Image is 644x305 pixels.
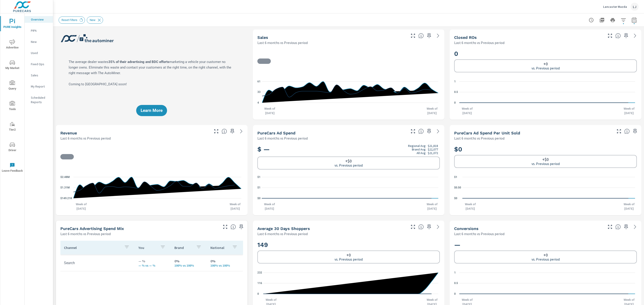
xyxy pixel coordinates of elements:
[60,231,111,236] p: Last 6 months vs Previous period
[31,84,49,89] p: My Report
[257,40,308,45] p: Last 6 months vs Previous period
[409,223,417,230] button: Make Fullscreen
[87,17,103,24] div: New
[597,16,606,25] button: "Export Report to PDF"
[136,105,167,116] button: Learn More
[408,144,426,148] p: Regional Avg:
[257,226,310,231] h5: Average 30 Days Shoppers
[227,202,243,211] p: Week of [DATE]
[409,32,417,39] button: Make Fullscreen
[542,157,549,162] h6: +$0
[454,175,457,179] text: $1
[434,128,442,135] a: See more details in report
[454,226,479,231] h5: Conversions
[623,32,630,39] span: Save this to your personalized report
[87,18,98,22] span: New
[257,271,262,274] text: 232
[257,186,261,189] text: $1
[60,257,135,269] td: Search
[2,80,23,91] span: Query
[210,258,239,264] p: 0%
[615,33,621,38] span: Number of Repair Orders Closed by the selected dealership group over the selected time range. [So...
[222,129,227,134] span: Total sales revenue over the selected date range. [Source: This data is sourced from the dealer’s...
[603,5,627,9] p: Lancaster Mazda
[0,13,24,178] div: nav menu
[31,73,49,77] p: Sales
[454,145,637,153] h2: $0
[462,202,478,211] p: Week of [DATE]
[257,131,295,135] h5: PureCars Ad Spend
[424,202,440,211] p: Week of [DATE]
[60,136,111,141] p: Last 6 months vs Previous period
[174,245,193,250] p: Brand
[454,91,458,94] text: 0.5
[262,202,277,211] p: Week of [DATE]
[631,3,639,11] div: LJ
[31,51,49,55] p: Used
[434,32,442,39] a: See more details in report
[229,128,236,135] span: Save this to your personalized report
[60,186,70,189] text: $1.31M
[257,175,261,179] text: $1
[459,106,475,115] p: Week of [DATE]
[409,128,417,135] button: Make Fullscreen
[532,66,560,70] p: vs. Previous period
[257,35,268,40] h5: Sales
[238,223,245,230] span: Save this to your personalized report
[543,62,548,66] h6: +0
[454,101,456,104] text: 0
[428,151,438,155] p: $21,072
[64,245,121,250] p: Channel
[60,131,77,135] h5: Revenue
[454,197,457,200] text: $0
[25,72,53,79] div: Sales
[174,258,203,264] p: 0%
[454,282,458,285] text: 0.5
[31,62,49,66] p: Fixed Ops
[624,129,630,134] span: Average cost of advertising per each vehicle sold at the dealer over the selected date range. The...
[454,136,504,141] p: Last 6 months vs Previous period
[454,40,504,45] p: Last 6 months vs Previous period
[25,61,53,67] div: Fixed Ops
[426,223,433,230] span: Save this to your personalized report
[257,136,308,141] p: Last 6 months vs Previous period
[2,60,23,71] span: My Market
[210,264,239,267] p: 100% vs 100%
[257,231,308,236] p: Last 6 months vs Previous period
[222,223,229,230] button: Make Fullscreen
[454,80,456,83] text: 1
[60,226,124,231] h5: PureCars Advertising Spend Mix
[454,292,456,295] text: 0
[257,144,440,155] h2: $ —
[428,148,438,151] p: $22,077
[623,223,630,230] span: Save this to your personalized report
[257,197,261,200] text: $0
[25,38,53,45] div: New
[426,128,433,135] span: Save this to your personalized report
[2,121,23,132] span: Tier2
[2,39,23,50] span: Advertise
[630,16,639,25] button: Select Date Range
[31,17,49,22] p: Overview
[631,32,639,39] a: See more details in report
[210,245,229,250] p: National
[31,40,49,44] p: New
[615,128,623,135] button: Make Fullscreen
[73,202,89,211] p: Week of [DATE]
[424,106,440,115] p: Week of [DATE]
[231,224,236,230] span: This table looks at how you compare to the amount of budget you spend per channel as opposed to y...
[418,33,424,38] span: Number of vehicles sold by the dealership over the selected date range. [Source: This data is sou...
[138,258,167,264] p: — %
[257,90,261,94] text: 33
[532,162,560,166] p: vs. Previous period
[454,231,504,236] p: Last 6 months vs Previous period
[631,128,639,135] span: Save this to your personalized report
[621,106,637,115] p: Week of [DATE]
[346,253,351,257] h6: +0
[31,95,49,104] p: Scheduled Reports
[412,148,426,151] p: Brand Avg:
[25,16,53,23] div: Overview
[454,50,637,58] h2: 0
[417,151,426,155] p: All Avg:
[59,17,85,24] div: Reset Filters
